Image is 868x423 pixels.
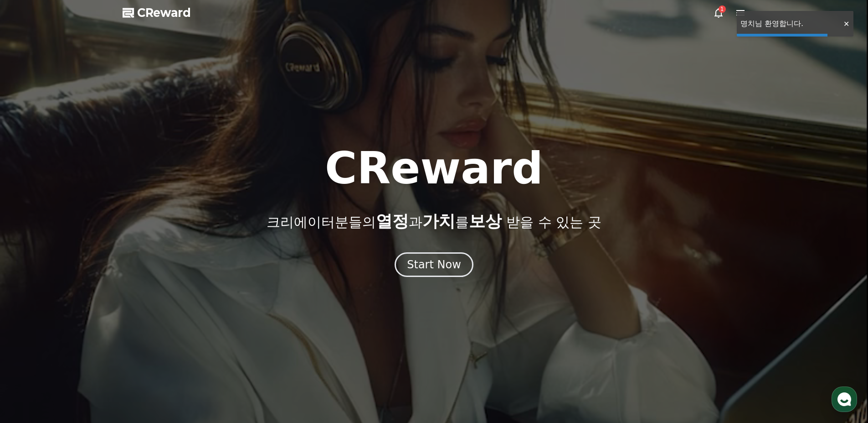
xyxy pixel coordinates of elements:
[123,5,191,20] a: CReward
[376,212,409,230] span: 열정
[137,5,191,20] span: CReward
[713,7,724,18] a: 1
[395,261,473,270] a: Start Now
[267,212,601,230] p: 크리에이터분들의 과 를 받을 수 있는 곳
[407,257,461,272] div: Start Now
[422,212,455,230] span: 가치
[469,212,502,230] span: 보상
[325,146,543,190] h1: CReward
[395,252,473,277] button: Start Now
[719,5,726,13] div: 1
